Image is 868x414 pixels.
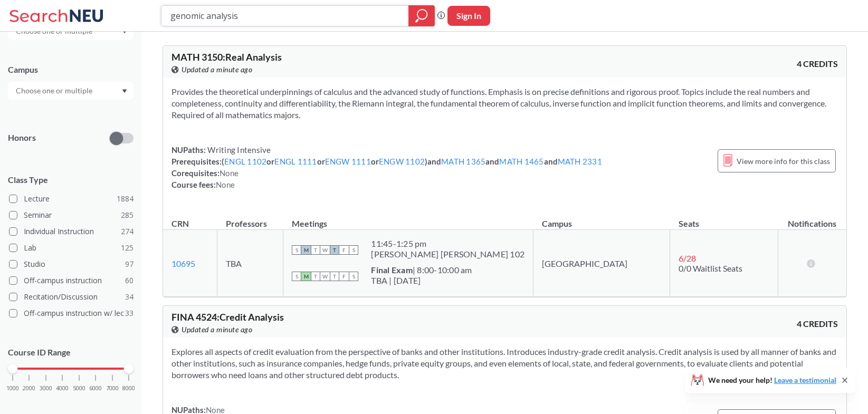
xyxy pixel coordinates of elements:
[379,157,425,166] a: ENGW 1102
[169,7,401,25] input: Class, professor, course number, "phrase"
[415,8,428,23] svg: magnifying glass
[325,157,371,166] a: ENGW 1111
[220,168,239,178] span: None
[737,155,830,168] span: View more info for this class
[11,84,99,97] input: Choose one or multiple
[8,64,133,75] div: Campus
[349,245,358,255] span: S
[292,245,301,255] span: S
[122,30,127,34] svg: Dropdown arrow
[117,193,133,205] span: 1884
[182,64,252,75] span: Updated a minute ago
[125,258,133,270] span: 97
[9,225,133,238] label: Individual Instruction
[371,249,524,259] div: [PERSON_NAME] [PERSON_NAME] 102
[330,245,339,255] span: T
[283,207,533,230] th: Meetings
[56,386,69,391] span: 4000
[171,86,838,121] section: Provides the theoretical underpinnings of calculus and the advanced study of functions. Emphasis ...
[9,290,133,304] label: Recitation/Discussion
[9,208,133,222] label: Seminar
[125,307,133,319] span: 33
[171,218,189,229] div: CRN
[408,5,435,26] div: magnifying glass
[171,311,284,323] span: FINA 4524 : Credit Analysis
[8,346,133,359] p: Course ID Range
[349,272,358,281] span: S
[447,6,490,26] button: Sign In
[23,386,35,391] span: 2000
[171,51,282,63] span: MATH 3150 : Real Analysis
[217,230,283,297] td: TBA
[533,230,670,297] td: [GEOGRAPHIC_DATA]
[301,272,311,281] span: M
[40,386,52,391] span: 3000
[708,377,836,384] span: We need your help!
[311,272,320,281] span: T
[371,275,472,286] div: TBA | [DATE]
[125,291,133,303] span: 34
[206,145,271,155] span: Writing Intensive
[106,386,119,391] span: 7000
[9,274,133,287] label: Off-campus instruction
[339,245,349,255] span: F
[670,207,778,230] th: Seats
[371,265,413,275] b: Final Exam
[558,157,602,166] a: MATH 2331
[797,58,838,70] span: 4 CREDITS
[274,157,317,166] a: ENGL 1111
[216,180,235,189] span: None
[774,376,836,384] a: Leave a testimonial
[171,346,838,381] section: Explores all aspects of credit evaluation from the perspective of banks and other institutions. I...
[8,82,133,100] div: Dropdown arrow
[320,245,330,255] span: W
[125,275,133,286] span: 60
[89,386,102,391] span: 6000
[499,157,543,166] a: MATH 1465
[797,318,838,330] span: 4 CREDITS
[320,272,330,281] span: W
[122,89,127,93] svg: Dropdown arrow
[9,192,133,206] label: Lecture
[224,157,266,166] a: ENGL 1102
[311,245,320,255] span: T
[9,257,133,271] label: Studio
[441,157,485,166] a: MATH 1365
[778,207,847,230] th: Notifications
[171,144,602,190] div: NUPaths: Prerequisites: ( or or or ) and and and Corequisites: Course fees:
[121,209,133,221] span: 285
[371,265,472,275] div: | 8:00-10:00 am
[6,386,19,391] span: 1000
[182,324,252,335] span: Updated a minute ago
[292,272,301,281] span: S
[339,272,349,281] span: F
[8,174,133,186] span: Class Type
[330,272,339,281] span: T
[8,132,36,144] p: Honors
[121,226,133,237] span: 274
[217,207,283,230] th: Professors
[73,386,85,391] span: 5000
[679,263,742,273] span: 0/0 Waitlist Seats
[533,207,670,230] th: Campus
[121,242,133,254] span: 125
[171,258,195,268] a: 10695
[371,238,524,249] div: 11:45 - 1:25 pm
[9,306,133,320] label: Off-campus instruction w/ lec
[9,241,133,255] label: Lab
[122,386,135,391] span: 8000
[301,245,311,255] span: M
[679,253,696,263] span: 6 / 28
